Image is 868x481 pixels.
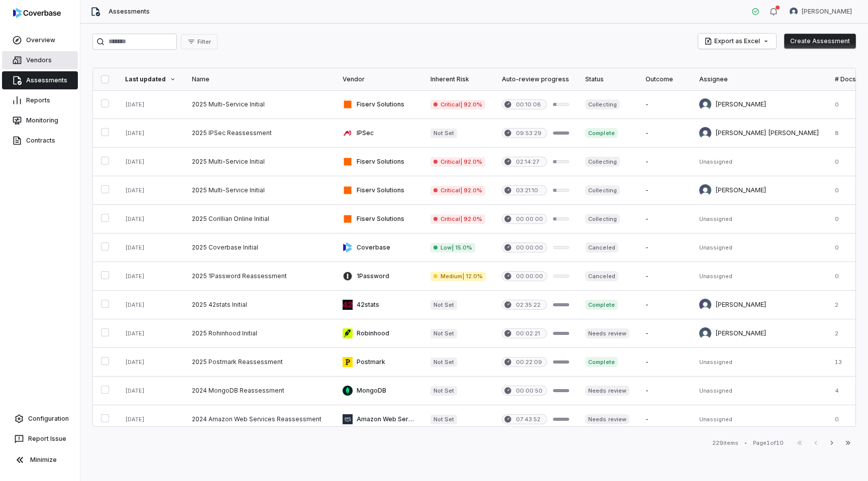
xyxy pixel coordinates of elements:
button: Lili Jiang avatar[PERSON_NAME] [784,4,858,19]
td: - [637,119,691,148]
a: Overview [2,31,78,49]
button: Create Assessment [784,34,856,49]
div: Inherent Risk [430,75,486,83]
div: Name [192,75,327,83]
button: Filter [181,34,218,49]
td: - [637,176,691,205]
td: - [637,90,691,119]
td: - [637,205,691,233]
a: Configuration [4,410,76,428]
button: Minimize [4,450,76,470]
td: - [637,233,691,262]
td: - [637,291,691,319]
div: Outcome [645,75,683,83]
td: - [637,405,691,434]
td: - [637,377,691,405]
a: Assessments [2,71,78,89]
td: - [637,348,691,377]
img: Brian Ball avatar [699,184,711,196]
span: [PERSON_NAME] [802,8,852,16]
img: Brian Ball avatar [699,98,711,110]
img: Kuria Nganga avatar [699,127,711,139]
button: Report Issue [4,430,76,448]
a: Vendors [2,51,78,69]
td: - [637,148,691,176]
div: • [744,439,747,446]
img: Amanda Pettenati avatar [699,299,711,311]
div: Auto-review progress [502,75,569,83]
div: Assignee [699,75,819,83]
span: Filter [197,38,211,46]
span: Assessments [108,8,150,16]
div: Last updated [125,75,176,83]
a: Contracts [2,132,78,150]
img: Lili Jiang avatar [699,327,711,339]
td: - [637,319,691,348]
td: - [637,262,691,291]
a: Monitoring [2,111,78,130]
button: Export as Excel [698,34,776,49]
img: logo-D7KZi-bG.svg [13,8,61,18]
a: Reports [2,91,78,109]
div: Status [585,75,629,83]
div: # Docs [835,75,856,83]
div: 229 items [712,439,738,447]
img: Lili Jiang avatar [790,8,798,16]
div: Vendor [343,75,414,83]
div: Page 1 of 10 [753,439,784,447]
